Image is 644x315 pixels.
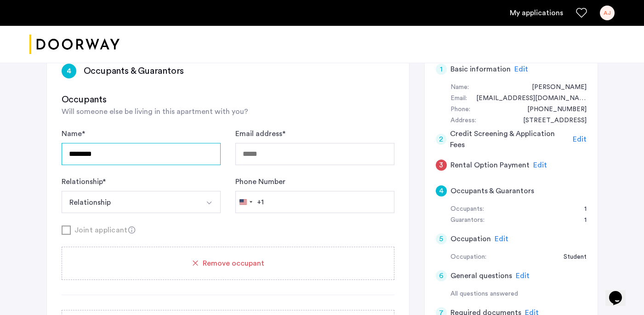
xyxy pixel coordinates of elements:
[575,204,587,215] div: 1
[450,93,467,104] div: Email:
[576,7,587,18] a: Favorites
[514,115,587,126] div: 184 Kent Avenue, #A508
[29,27,120,62] a: Cazamio logo
[436,160,447,171] div: 3
[436,270,447,281] div: 6
[62,64,76,78] div: 4
[436,233,447,244] div: 5
[450,252,486,263] div: Occupation:
[554,252,587,263] div: Student
[450,104,470,115] div: Phone:
[450,270,512,281] h5: General questions
[575,215,587,226] div: 1
[600,6,615,20] div: AJ
[62,191,199,213] button: Select option
[436,185,447,196] div: 4
[450,128,569,150] h5: Credit Screening & Application Fees
[436,134,447,145] div: 2
[523,82,587,93] div: Adrianna James
[62,108,248,115] span: Will someone else be living in this apartment with you?
[62,176,106,187] label: Relationship *
[510,7,563,18] a: My application
[450,289,587,300] div: All questions answered
[450,185,534,196] h5: Occupants & Guarantors
[450,215,484,226] div: Guarantors:
[235,128,285,139] label: Email address *
[29,27,120,62] img: logo
[450,233,491,244] h5: Occupation
[62,93,394,106] h3: Occupants
[518,104,587,115] div: +19253007703
[450,204,484,215] div: Occupants:
[514,65,528,73] span: Edit
[533,161,547,169] span: Edit
[495,235,508,243] span: Edit
[235,176,285,187] label: Phone Number
[62,128,85,139] label: Name *
[84,65,184,77] h3: Occupants & Guarantors
[450,64,511,75] h5: Basic information
[450,82,469,93] div: Name:
[516,272,530,279] span: Edit
[203,258,264,269] span: Remove occupant
[605,278,635,306] iframe: chat widget
[450,115,476,126] div: Address:
[199,191,221,213] button: Select option
[467,93,587,104] div: adriannajames@gmail.com
[450,160,530,171] h5: Rental Option Payment
[205,199,213,207] img: arrow
[257,196,264,208] div: +1
[236,191,264,213] button: Selected country
[573,136,587,143] span: Edit
[436,64,447,75] div: 1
